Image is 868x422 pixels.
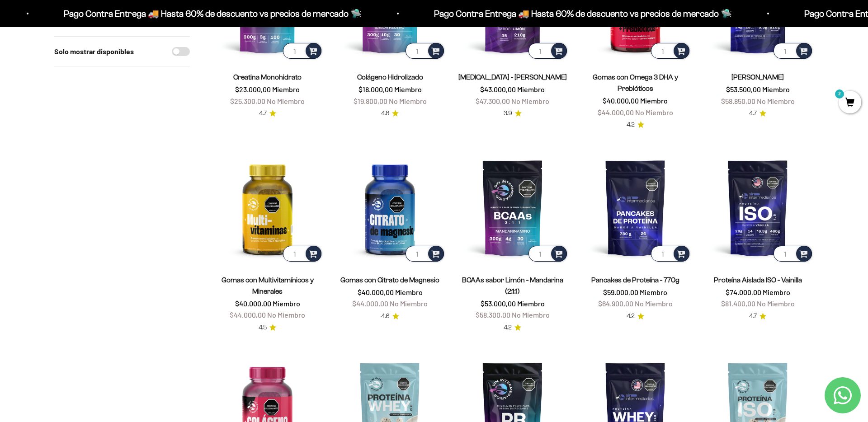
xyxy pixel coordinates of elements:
a: 3.93.9 de 5.0 estrellas [504,108,522,118]
span: $53.000,00 [481,299,516,308]
span: $47.300,00 [476,97,510,105]
span: Miembro [272,85,300,94]
a: 4.84.8 de 5.0 estrellas [381,108,399,118]
span: No Miembro [511,97,549,105]
span: No Miembro [757,97,795,105]
span: 4.2 [504,323,512,333]
span: $44.000,00 [230,310,266,319]
a: 4.24.2 de 5.0 estrellas [627,311,644,321]
label: Solo mostrar disponibles [54,46,134,57]
a: BCAAs sabor Limón - Mandarina (2:1:1) [462,276,563,295]
span: 4.2 [627,120,635,130]
span: Miembro [395,288,423,296]
span: $40.000,00 [603,96,639,105]
span: No Miembro [635,108,673,117]
a: 2 [839,98,861,108]
a: 4.64.6 de 5.0 estrellas [381,311,399,321]
span: Miembro [273,299,300,308]
span: 4.7 [749,311,757,321]
span: $43.000,00 [480,85,516,94]
span: No Miembro [757,299,795,308]
span: 4.6 [381,311,390,321]
span: 4.7 [749,108,757,118]
span: $53.500,00 [726,85,761,94]
span: No Miembro [267,97,305,105]
p: Pago Contra Entrega 🚚 Hasta 60% de descuento vs precios de mercado 🛸 [61,6,359,21]
p: Pago Contra Entrega 🚚 Hasta 60% de descuento vs precios de mercado 🛸 [432,6,730,21]
a: Gomas con Citrato de Magnesio [340,276,439,284]
span: Miembro [640,288,667,296]
span: $59.000,00 [603,288,638,296]
span: $74.000,00 [726,288,761,296]
a: Pancakes de Proteína - 770g [591,276,679,284]
span: Miembro [763,288,790,296]
span: Miembro [517,299,545,308]
mark: 2 [834,89,845,99]
span: Miembro [517,85,545,94]
a: Proteína Aislada ISO - Vainilla [714,276,802,284]
a: Creatina Monohidrato [233,73,302,81]
a: 4.74.7 de 5.0 estrellas [749,108,766,118]
span: 4.8 [381,108,389,118]
span: $64.900,00 [598,299,633,308]
a: 4.24.2 de 5.0 estrellas [627,120,644,130]
span: $19.800,00 [354,97,387,105]
span: Miembro [640,96,668,105]
a: 4.74.7 de 5.0 estrellas [259,108,276,118]
span: No Miembro [267,310,305,319]
a: 4.24.2 de 5.0 estrellas [504,323,521,333]
span: No Miembro [390,299,428,308]
span: Miembro [394,85,422,94]
a: Gomas con Omega 3 DHA y Prebióticos [593,73,678,92]
span: $81.400,00 [721,299,755,308]
span: $58.300,00 [476,310,510,319]
span: $40.000,00 [235,299,271,308]
span: 4.5 [259,323,267,333]
span: $44.000,00 [598,108,634,117]
a: Colágeno Hidrolizado [357,73,423,81]
span: No Miembro [635,299,673,308]
a: 4.74.7 de 5.0 estrellas [749,311,766,321]
span: $18.000,00 [359,85,393,94]
a: Gomas con Multivitamínicos y Minerales [222,276,314,295]
span: 4.2 [627,311,635,321]
span: $44.000,00 [352,299,388,308]
a: 4.54.5 de 5.0 estrellas [259,323,276,333]
span: $40.000,00 [358,288,394,296]
span: No Miembro [512,310,550,319]
a: [PERSON_NAME] [731,73,784,81]
span: $25.300,00 [230,97,265,105]
span: 4.7 [259,108,267,118]
span: 3.9 [504,108,512,118]
a: [MEDICAL_DATA] - [PERSON_NAME] [458,73,567,81]
span: $23.000,00 [235,85,271,94]
span: No Miembro [389,97,427,105]
span: $58.850,00 [721,97,755,105]
span: Miembro [762,85,790,94]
